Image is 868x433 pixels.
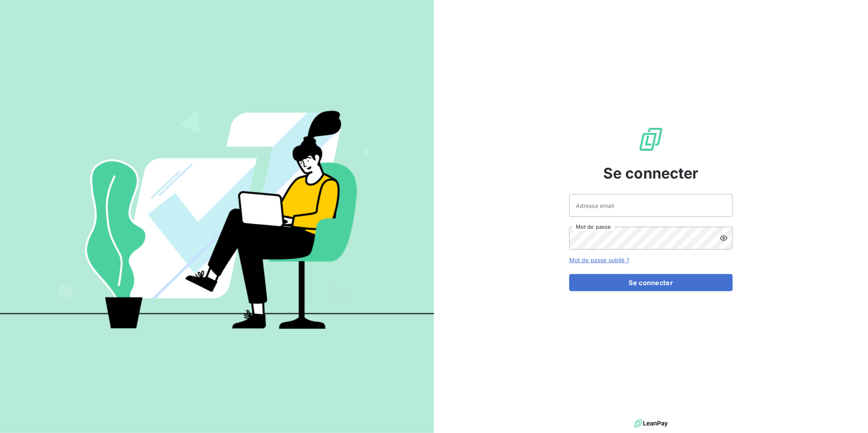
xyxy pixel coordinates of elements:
[569,257,629,263] a: Mot de passe oublié ?
[569,274,733,291] button: Se connecter
[569,194,733,217] input: placeholder
[634,417,668,430] img: logo
[638,126,664,152] img: Logo LeanPay
[603,162,699,184] span: Se connecter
